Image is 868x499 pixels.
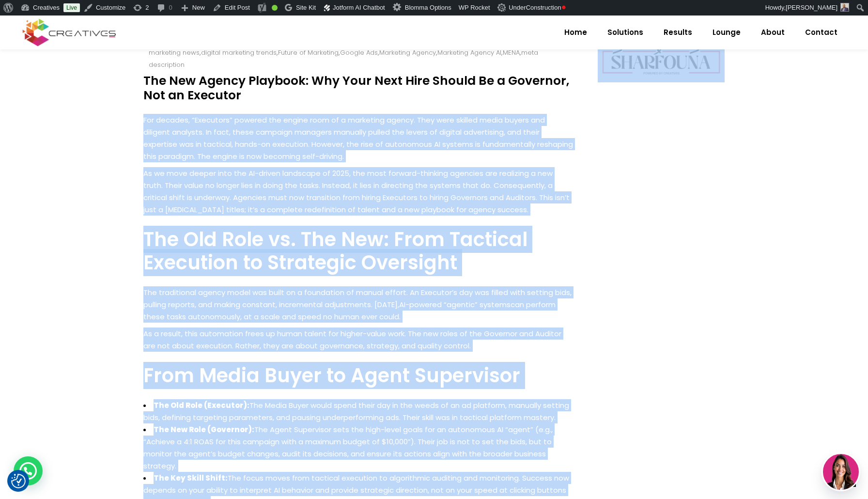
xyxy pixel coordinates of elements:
[272,5,278,11] div: Good
[201,48,277,57] a: digital marketing trends
[278,48,339,57] a: Future of Marketing
[143,228,573,274] h3: The Old Role vs. The New: From Tactical Execution to Strategic Oversight
[805,20,837,45] span: Contact
[554,20,597,45] a: Home
[399,299,511,310] a: AI-powered “agentic” systems
[751,20,795,45] a: About
[20,17,118,47] img: Creatives
[143,286,573,323] p: The traditional agency model was built on a foundation of manual effort. An Executor’s day was fi...
[598,44,725,79] img: Creatives | The New Agency Playbook: Why Your Next Hire Should Be a Governor, Not an Executor
[713,20,741,45] span: Lounge
[664,20,692,45] span: Results
[597,20,653,45] a: Solutions
[795,20,848,45] a: Contact
[786,4,837,11] span: [PERSON_NAME]
[296,4,316,11] span: Site Kit
[149,48,538,69] a: meta description
[761,20,785,45] span: About
[607,20,643,45] span: Solutions
[143,167,573,216] p: As we move deeper into the AI-driven landscape of 2025, the most forward-thinking agencies are re...
[143,364,573,387] h3: From Media Buyer to Agent Supervisor
[340,48,378,57] a: Google Ads
[154,424,254,435] strong: The New Role (Governor):
[823,454,859,490] img: agent
[143,423,573,472] li: The Agent Supervisor sets the high-level goals for an autonomous AI “agent” (e.g., “Achieve a 4:1...
[143,399,573,423] li: The Media Buyer would spend their day in the weeds of an ad platform, manually setting bids, defi...
[143,114,573,162] p: For decades, “Executors” powered the engine room of a marketing agency. They were skilled media b...
[143,74,573,103] h4: The New Agency Playbook: Why Your Next Hire Should Be a Governor, Not an Executor
[503,48,520,57] a: MENA
[11,474,26,488] button: Consent Preferences
[497,3,507,12] img: Creatives | The New Agency Playbook: Why Your Next Hire Should Be a Governor, Not an Executor
[143,327,573,352] p: As a result, this automation frees up human talent for higher-value work. The new roles of the Go...
[379,48,436,57] a: Marketing Agency
[437,48,501,57] a: Marketing Agency AI
[14,456,43,485] div: WhatsApp contact
[840,3,849,12] img: Creatives | The New Agency Playbook: Why Your Next Hire Should Be a Governor, Not an Executor
[149,36,540,57] a: digital marketing news
[702,20,751,45] a: Lounge
[11,474,26,488] img: Revisit consent button
[653,20,702,45] a: Results
[154,473,228,483] strong: The Key Skill Shift:
[63,3,80,12] a: Live
[154,400,249,410] strong: The Old Role (Executor):
[564,20,587,45] span: Home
